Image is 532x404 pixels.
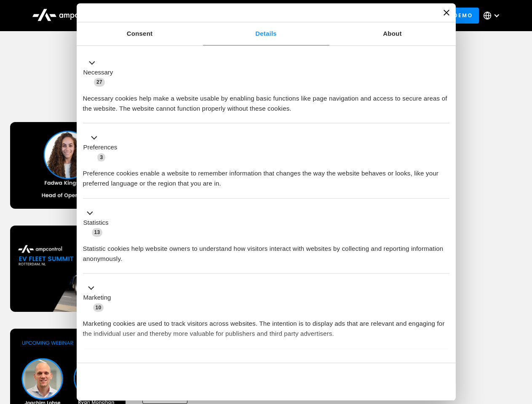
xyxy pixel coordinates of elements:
div: Statistic cookies help website owners to understand how visitors interact with websites by collec... [83,237,449,264]
span: 2 [139,359,147,368]
a: Consent [77,22,203,45]
span: 27 [94,78,105,86]
h1: Upcoming Webinars [10,85,522,105]
div: Preference cookies enable a website to remember information that changes the way the website beha... [83,162,449,189]
span: 3 [97,153,105,162]
button: Necessary (27) [83,58,118,87]
label: Statistics [83,218,109,228]
button: Statistics (13) [83,208,114,237]
span: 13 [92,228,103,237]
div: Necessary cookies help make a website usable by enabling basic functions like page navigation and... [83,87,449,114]
div: Marketing cookies are used to track visitors across websites. The intention is to display ads tha... [83,312,449,339]
label: Preferences [83,143,118,152]
label: Marketing [83,293,111,303]
label: Necessary [83,68,113,77]
a: About [329,22,456,45]
button: Unclassified (2) [83,358,152,369]
button: Okay [328,369,449,394]
a: Details [203,22,329,45]
button: Marketing (10) [83,283,116,313]
button: Close banner [444,10,449,16]
button: Preferences (3) [83,133,123,162]
span: 10 [93,303,104,312]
